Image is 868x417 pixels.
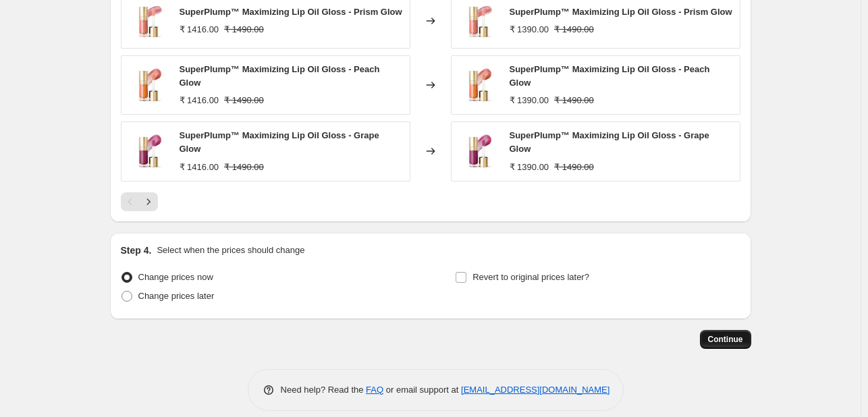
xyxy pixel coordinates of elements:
span: Revert to original prices later? [472,272,589,282]
span: SuperPlump™ Maximizing Lip Oil Gloss - Peach Glow [180,64,380,88]
span: SuperPlump™ Maximizing Lip Oil Gloss - Prism Glow [510,7,732,17]
strike: ₹ 1490.00 [554,23,594,36]
strike: ₹ 1490.00 [554,161,594,174]
div: ₹ 1390.00 [510,94,549,107]
span: Change prices now [138,272,213,282]
img: 1_9a774d96-e9be-47fd-ad43-cbf2e5bf5cce_80x.jpg [128,131,169,171]
a: FAQ [366,385,383,395]
span: SuperPlump™ Maximizing Lip Oil Gloss - Grape Glow [180,130,379,154]
strike: ₹ 1490.00 [224,23,264,36]
nav: Pagination [121,192,158,211]
img: 1_5bf86088-0017-4278-b2dd-22d963c10ff1_80x.jpg [128,1,169,41]
img: 1_5bf86088-0017-4278-b2dd-22d963c10ff1_80x.jpg [458,1,499,41]
span: SuperPlump™ Maximizing Lip Oil Gloss - Grape Glow [510,130,709,154]
img: 1_e0637841-81c8-4a07-a740-1795e4efcda0_80x.jpg [128,65,169,105]
span: SuperPlump™ Maximizing Lip Oil Gloss - Prism Glow [180,7,402,17]
span: or email support at [383,385,461,395]
strike: ₹ 1490.00 [224,94,264,107]
strike: ₹ 1490.00 [554,94,594,107]
div: ₹ 1416.00 [180,161,219,174]
button: Continue [700,330,751,349]
span: Change prices later [138,291,215,301]
div: ₹ 1390.00 [510,23,549,36]
img: 1_9a774d96-e9be-47fd-ad43-cbf2e5bf5cce_80x.jpg [458,131,499,171]
img: 1_e0637841-81c8-4a07-a740-1795e4efcda0_80x.jpg [458,65,499,105]
div: ₹ 1416.00 [180,23,219,36]
div: ₹ 1390.00 [510,161,549,174]
p: Select when the prices should change [157,244,304,257]
a: [EMAIL_ADDRESS][DOMAIN_NAME] [461,385,609,395]
span: Continue [708,334,743,345]
span: SuperPlump™ Maximizing Lip Oil Gloss - Peach Glow [510,64,710,88]
button: Next [139,192,158,211]
h2: Step 4. [121,244,152,257]
strike: ₹ 1490.00 [224,161,264,174]
div: ₹ 1416.00 [180,94,219,107]
span: Need help? Read the [281,385,367,395]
